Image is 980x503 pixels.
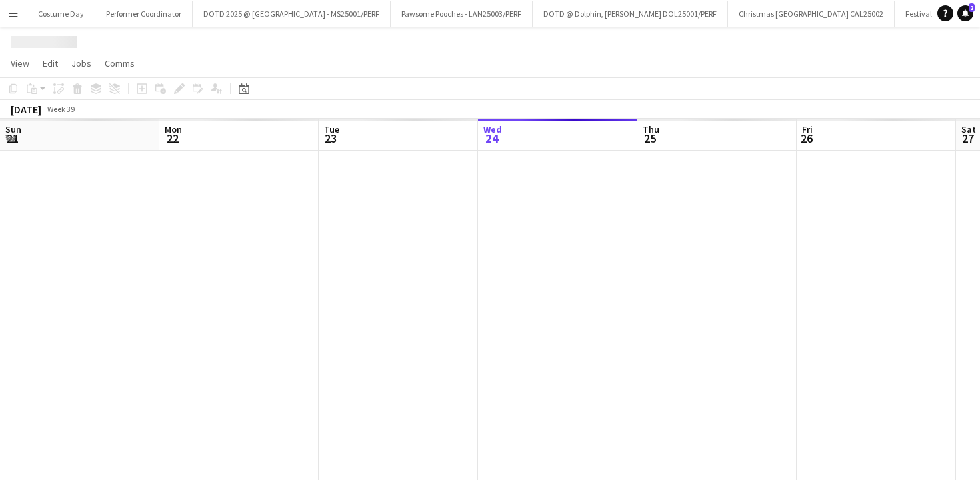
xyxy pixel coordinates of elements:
button: DOTD @ Dolphin, [PERSON_NAME] DOL25001/PERF [533,1,728,27]
span: 24 [481,131,502,146]
button: Pawsome Pooches - LAN25003/PERF [391,1,533,27]
span: 23 [322,131,339,146]
span: 26 [800,131,813,146]
span: Fri [802,123,813,135]
span: Week 39 [44,104,77,114]
div: [DATE] [11,103,41,116]
span: 22 [163,131,182,146]
span: 21 [3,131,21,146]
span: Tue [324,123,339,135]
span: 27 [959,131,976,146]
span: Comms [105,57,135,69]
button: Christmas [GEOGRAPHIC_DATA] CAL25002 [728,1,895,27]
a: 2 [957,5,973,21]
span: View [11,57,29,69]
button: DOTD 2025 @ [GEOGRAPHIC_DATA] - MS25001/PERF [193,1,391,27]
button: Costume Day [27,1,95,27]
a: Comms [99,55,140,72]
span: Edit [43,57,58,69]
span: 25 [641,131,659,146]
span: Wed [483,123,502,135]
span: Thu [643,123,659,135]
a: View [5,55,35,72]
button: Performer Coordinator [95,1,193,27]
span: Jobs [71,57,91,69]
span: Sat [961,123,976,135]
a: Edit [37,55,63,72]
span: Mon [165,123,182,135]
span: 2 [969,3,975,12]
a: Jobs [66,55,97,72]
span: Sun [5,123,21,135]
